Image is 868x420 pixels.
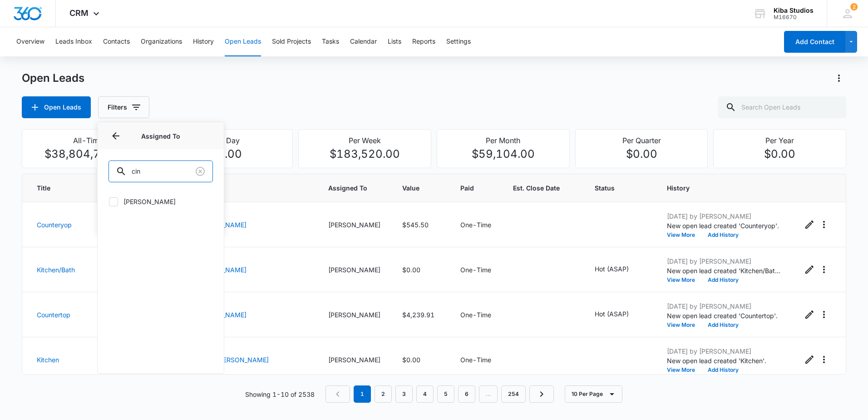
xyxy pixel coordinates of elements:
[55,27,92,56] button: Leads Inbox
[529,385,554,403] a: Next Page
[328,220,380,230] div: [PERSON_NAME]
[449,247,502,292] td: One-Time
[817,217,831,232] button: Actions
[595,218,611,229] div: - - Select to Edit Field
[667,183,780,193] span: History
[595,309,645,320] div: - - Select to Edit Field
[108,197,213,206] label: [PERSON_NAME]
[802,307,817,322] button: Edit Open Lead
[667,346,780,356] p: [DATE] by [PERSON_NAME]
[194,356,269,364] a: Sheets [PERSON_NAME]
[37,266,75,274] a: Kitchen/Bath
[667,221,780,230] p: New open lead created 'Counteryop'.
[28,146,149,162] p: $38,804,737.57
[402,183,425,193] span: Value
[667,266,780,275] p: New open lead created 'Kitchen/Bath '.
[667,211,780,221] p: [DATE] by [PERSON_NAME]
[802,352,817,367] button: Edit Open Lead
[245,390,315,399] p: Showing 1-10 of 2538
[402,356,420,364] span: $0.00
[817,352,831,367] button: Actions
[437,385,454,403] a: Page 5
[850,3,858,10] span: 2
[832,71,846,85] button: Actions
[37,221,72,229] a: Counteryop
[460,183,478,193] span: Paid
[718,96,846,118] input: Search Open Leads
[103,27,130,56] button: Contacts
[108,160,213,182] input: Search...
[595,264,629,274] p: Hot (ASAP)
[193,164,207,179] button: Clear
[458,385,475,403] a: Page 6
[225,27,261,56] button: Open Leads
[719,146,840,162] p: $0.00
[667,256,780,266] p: [DATE] by [PERSON_NAME]
[443,146,564,162] p: $59,104.00
[446,27,471,56] button: Settings
[667,277,701,283] button: View More
[701,367,745,373] button: Add History
[402,311,434,319] span: $4,239.91
[350,27,377,56] button: Calendar
[328,183,380,193] span: Assigned To
[501,385,526,403] a: Page 254
[322,27,339,56] button: Tasks
[141,27,182,56] button: Organizations
[193,27,214,56] button: History
[412,27,435,56] button: Reports
[375,385,392,403] a: Page 2
[37,356,59,364] a: Kitchen
[513,183,560,193] span: Est. Close Date
[774,7,814,14] div: account name
[16,27,44,56] button: Overview
[108,129,123,143] button: Back
[774,14,814,20] div: account id
[395,385,413,403] a: Page 3
[328,265,380,275] div: [PERSON_NAME]
[719,135,840,146] p: Per Year
[667,356,780,365] p: New open lead created 'Kitchen'.
[595,183,645,193] span: Status
[388,27,401,56] button: Lists
[784,31,845,53] button: Add Contact
[667,322,701,328] button: View More
[667,311,780,320] p: New open lead created 'Countertop'.
[194,183,306,193] span: Contacts
[304,146,425,162] p: $183,520.00
[581,135,702,146] p: Per Quarter
[667,232,701,238] button: View More
[402,266,420,274] span: $0.00
[37,183,84,193] span: Title
[28,135,149,146] p: All-Time
[595,309,629,319] p: Hot (ASAP)
[581,146,702,162] p: $0.00
[667,301,780,311] p: [DATE] by [PERSON_NAME]
[37,311,70,319] a: Countertop
[817,262,831,277] button: Actions
[449,292,502,337] td: One-Time
[443,135,564,146] p: Per Month
[272,27,311,56] button: Sold Projects
[166,146,287,162] p: $0.00
[701,322,745,328] button: Add History
[304,135,425,146] p: Per Week
[595,264,645,275] div: - - Select to Edit Field
[802,217,817,232] button: Edit Open Lead
[325,385,554,403] nav: Pagination
[328,310,380,320] div: [PERSON_NAME]
[802,262,817,277] button: Edit Open Lead
[449,337,502,382] td: One-Time
[701,277,745,283] button: Add History
[416,385,434,403] a: Page 4
[565,385,622,403] button: 10 Per Page
[108,131,213,141] p: Assigned To
[449,202,502,247] td: One-Time
[850,3,858,10] div: notifications count
[22,71,84,85] h1: Open Leads
[354,385,371,403] em: 1
[328,355,380,365] div: [PERSON_NAME]
[22,96,91,118] button: Open Leads
[701,232,745,238] button: Add History
[402,221,429,229] span: $545.50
